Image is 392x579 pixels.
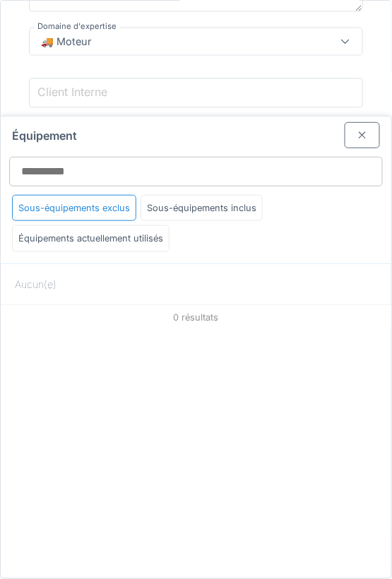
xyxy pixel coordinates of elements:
[1,304,391,330] div: 0 résultats
[1,263,391,305] div: Aucun(e)
[12,225,170,251] div: Équipements actuellement utilisés
[12,195,136,221] div: Sous-équipements exclus
[35,84,110,101] label: Client Interne
[35,20,119,32] label: Domaine d'expertise
[35,34,97,49] div: 🚚 Moteur
[1,117,391,148] div: Équipement
[141,195,263,221] div: Sous-équipements inclus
